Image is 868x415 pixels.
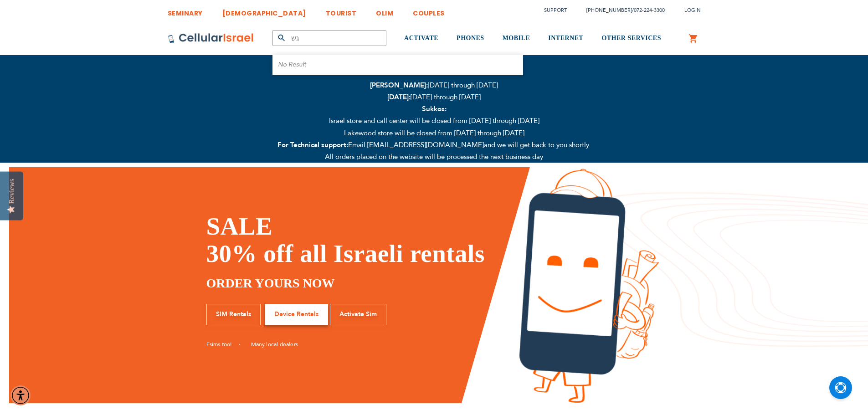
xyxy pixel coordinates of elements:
[387,92,411,102] strong: [DATE]:
[265,304,328,325] a: Device Rentals
[457,35,484,41] span: PHONES
[206,341,240,348] a: Esims too!
[376,2,393,19] a: OLIM
[404,21,438,56] a: ACTIVATE
[330,304,386,325] a: Activate Sim
[277,140,348,149] strong: For Technical support:
[548,35,583,41] span: INTERNET
[577,4,665,17] li: /
[206,274,506,292] h5: ORDER YOURS NOW
[168,33,254,44] img: Cellular Israel Logo
[684,7,701,14] span: Login
[634,7,665,14] a: 072-224-3300
[503,21,530,56] a: MOBILE
[365,140,484,149] a: [EMAIL_ADDRESS][DOMAIN_NAME]
[272,30,386,46] input: Search
[586,7,632,14] a: [PHONE_NUMBER]
[370,81,428,90] strong: [PERSON_NAME]:
[404,35,438,41] span: ACTIVATE
[8,179,16,204] div: Reviews
[222,2,306,19] a: [DEMOGRAPHIC_DATA]
[251,341,298,348] a: Many local dealers
[206,304,261,325] a: SIM Rentals
[168,2,203,19] a: SEMINARY
[601,21,661,56] a: OTHER SERVICES
[413,2,445,19] a: COUPLES
[503,35,530,41] span: MOBILE
[422,104,447,113] strong: Sukkos:
[548,21,583,56] a: INTERNET
[326,2,357,19] a: TOURIST
[278,55,518,71] div: No Result
[457,21,484,56] a: PHONES
[10,385,31,405] div: Accessibility Menu
[206,213,506,267] h1: SALE 30% off all Israeli rentals
[601,35,661,41] span: OTHER SERVICES
[544,7,567,14] a: Support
